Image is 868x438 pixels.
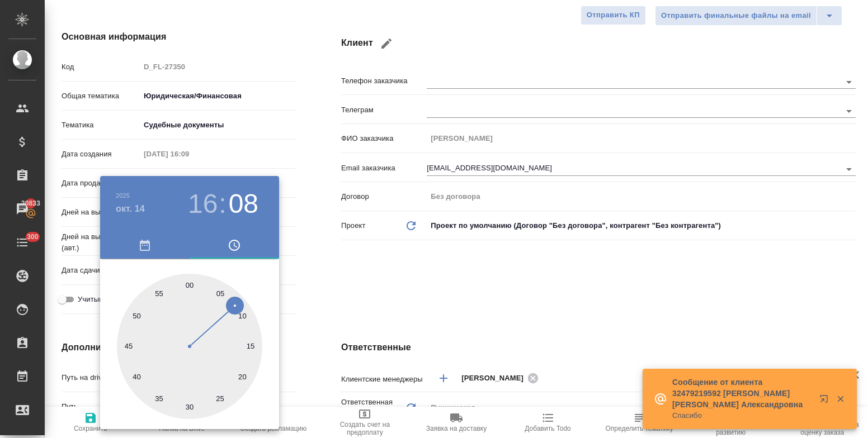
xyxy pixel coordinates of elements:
button: окт. 14 [116,202,145,216]
button: 2025 [116,192,130,199]
p: Спасибо [672,410,812,421]
p: Сообщение от клиента 32479219592 [PERSON_NAME] [PERSON_NAME] Александровна [672,377,812,410]
h3: : [219,188,226,220]
button: Закрыть [829,394,852,404]
button: 08 [229,188,258,220]
button: Открыть в новой вкладке [813,388,839,415]
button: 16 [188,188,218,220]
